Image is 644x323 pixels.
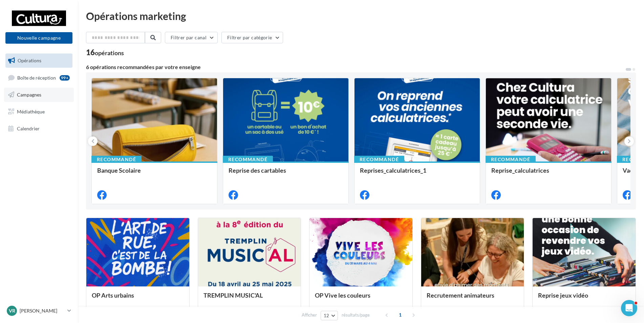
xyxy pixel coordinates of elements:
span: Boîte de réception [17,74,56,80]
a: Opérations [4,53,74,68]
span: OP Vive les couleurs [315,292,370,299]
span: Vr [9,307,15,314]
div: Recommandé [486,156,536,163]
div: Recommandé [354,156,404,163]
span: Reprise des cartables [229,167,286,174]
span: résultats/page [342,312,370,318]
iframe: Intercom live chat [621,300,637,316]
button: 12 [321,311,338,320]
span: Banque Scolaire [97,167,141,174]
a: Calendrier [4,122,74,136]
span: 1 [395,309,406,320]
a: Campagnes [4,88,74,102]
div: Opérations marketing [86,11,636,21]
span: Médiathèque [17,109,45,114]
button: Filtrer par catégorie [221,32,283,43]
span: Reprise jeux vidéo [538,292,588,299]
p: [PERSON_NAME] [20,307,65,314]
span: OP Arts urbains [92,292,134,299]
a: Boîte de réception99+ [4,70,74,85]
div: opérations [95,50,124,56]
span: Reprise_calculatrices [491,167,549,174]
span: 12 [324,313,329,318]
button: Filtrer par canal [165,32,218,43]
span: Recrutement animateurs [427,292,494,299]
span: TREMPLIN MUSIC'AL [203,292,263,299]
a: Vr [PERSON_NAME] [5,304,72,317]
span: Afficher [302,312,317,318]
div: Recommandé [91,156,142,163]
span: Reprises_calculatrices_1 [360,167,426,174]
div: 16 [86,49,124,56]
span: Opérations [18,58,41,63]
span: Campagnes [17,92,41,98]
div: 99+ [60,75,70,81]
div: Recommandé [223,156,273,163]
div: 6 opérations recommandées par votre enseigne [86,64,625,70]
span: Calendrier [17,125,40,131]
button: Nouvelle campagne [5,32,72,44]
a: Médiathèque [4,105,74,119]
